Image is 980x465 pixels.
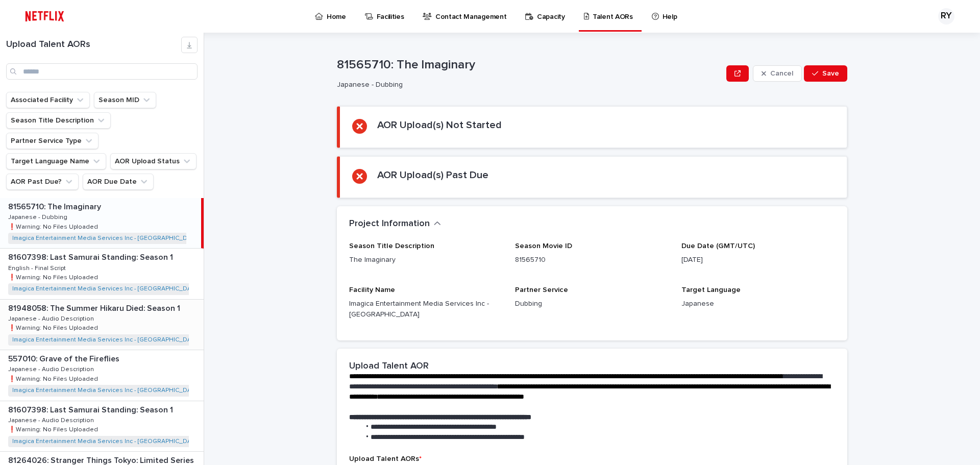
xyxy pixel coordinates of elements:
[377,169,488,181] h2: AOR Upload(s) Past Due
[804,65,847,82] button: Save
[681,286,741,293] span: Target Language
[6,153,106,169] button: Target Language Name
[349,255,503,265] p: The Imaginary
[681,299,835,309] p: Japanese
[515,286,568,293] span: Partner Service
[8,222,100,231] p: ❗️Warning: No Files Uploaded
[349,299,503,320] p: Imagica Entertainment Media Services Inc - [GEOGRAPHIC_DATA]
[337,58,722,72] p: 81565710: The Imaginary
[94,92,156,108] button: Season MID
[12,438,200,445] a: Imagica Entertainment Media Services Inc - [GEOGRAPHIC_DATA]
[822,70,839,77] span: Save
[6,133,99,149] button: Partner Service Type
[6,63,198,80] input: Search
[349,286,395,293] span: Facility Name
[8,263,68,272] p: English - Final Script
[349,242,434,250] span: Season Title Description
[770,70,793,77] span: Cancel
[8,313,96,323] p: Japanese - Audio Description
[83,174,154,190] button: AOR Due Date
[6,174,79,190] button: AOR Past Due?
[938,8,954,25] div: RY
[753,65,802,82] button: Cancel
[8,415,96,424] p: Japanese - Audio Description
[377,119,502,131] h2: AOR Upload(s) Not Started
[8,212,69,221] p: Japanese - Dubbing
[8,200,103,212] p: 81565710: The Imaginary
[349,361,429,372] h2: Upload Talent AOR
[8,272,100,281] p: ❗️Warning: No Files Uploaded
[8,352,121,364] p: 557010: Grave of the Fireflies
[12,336,200,344] a: Imagica Entertainment Media Services Inc - [GEOGRAPHIC_DATA]
[337,81,718,89] p: Japanese - Dubbing
[515,242,572,250] span: Season Movie ID
[8,424,100,433] p: ❗️Warning: No Files Uploaded
[110,153,197,169] button: AOR Upload Status
[8,323,100,332] p: ❗️Warning: No Files Uploaded
[349,218,430,230] h2: Project Information
[20,6,69,27] img: ifQbXi3ZQGMSEF7WDB7W
[681,242,755,250] span: Due Date (GMT/UTC)
[349,218,441,230] button: Project Information
[8,251,175,262] p: 81607398: Last Samurai Standing: Season 1
[12,387,200,394] a: Imagica Entertainment Media Services Inc - [GEOGRAPHIC_DATA]
[349,455,422,462] span: Upload Talent AORs
[8,364,96,373] p: Japanese - Audio Description
[681,255,835,265] p: [DATE]
[12,285,200,292] a: Imagica Entertainment Media Services Inc - [GEOGRAPHIC_DATA]
[6,39,181,51] h1: Upload Talent AORs
[6,92,90,108] button: Associated Facility
[8,403,175,415] p: 81607398: Last Samurai Standing: Season 1
[8,374,100,383] p: ❗️Warning: No Files Uploaded
[515,255,669,265] p: 81565710
[12,235,200,242] a: Imagica Entertainment Media Services Inc - [GEOGRAPHIC_DATA]
[6,112,111,129] button: Season Title Description
[515,299,669,309] p: Dubbing
[8,302,182,313] p: 81948058: The Summer Hikaru Died: Season 1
